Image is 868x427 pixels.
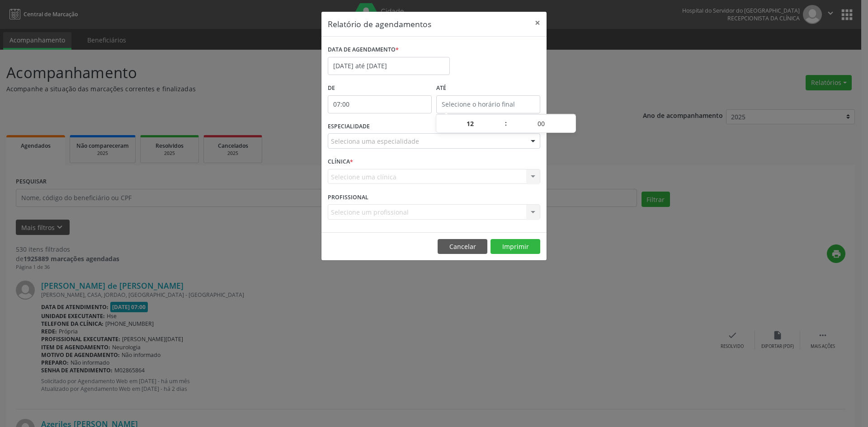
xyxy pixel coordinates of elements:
[328,120,370,134] label: ESPECIALIDADE
[507,115,576,133] input: Minute
[436,95,540,113] input: Selecione o horário final
[491,239,540,254] button: Imprimir
[328,43,399,57] label: DATA DE AGENDAMENTO
[328,18,431,30] h5: Relatório de agendamentos
[438,239,487,254] button: Cancelar
[505,114,507,132] span: :
[436,81,540,95] label: ATÉ
[436,115,505,133] input: Hour
[528,12,547,34] button: Close
[328,190,368,204] label: PROFISSIONAL
[331,136,419,146] span: Seleciona uma especialidade
[328,81,432,95] label: De
[328,155,353,169] label: CLÍNICA
[328,95,432,113] input: Selecione o horário inicial
[328,57,450,75] input: Selecione uma data ou intervalo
